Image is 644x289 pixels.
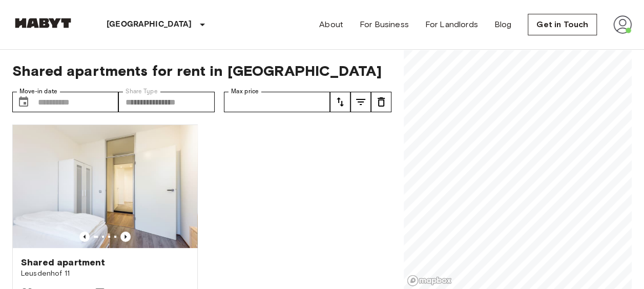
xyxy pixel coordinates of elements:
img: Habyt [12,18,74,28]
label: Share Type [126,87,158,96]
a: For Landlords [425,18,478,31]
span: Leusdenhof 11 [21,269,189,279]
span: Shared apartment [21,256,105,269]
img: avatar [613,15,632,34]
button: Previous image [120,232,131,242]
button: tune [350,92,371,112]
button: tune [371,92,391,112]
a: About [319,18,343,31]
label: Move-in date [19,87,57,96]
a: Blog [494,18,512,31]
button: Previous image [79,232,90,242]
button: tune [330,92,350,112]
label: Max price [231,87,259,96]
img: Marketing picture of unit NL-05-015-02M [13,125,197,248]
p: [GEOGRAPHIC_DATA] [107,18,192,31]
span: Shared apartments for rent in [GEOGRAPHIC_DATA] [12,62,391,79]
a: Get in Touch [528,14,597,35]
a: Mapbox logo [407,275,452,286]
a: For Business [360,18,409,31]
button: Choose date [13,92,34,112]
